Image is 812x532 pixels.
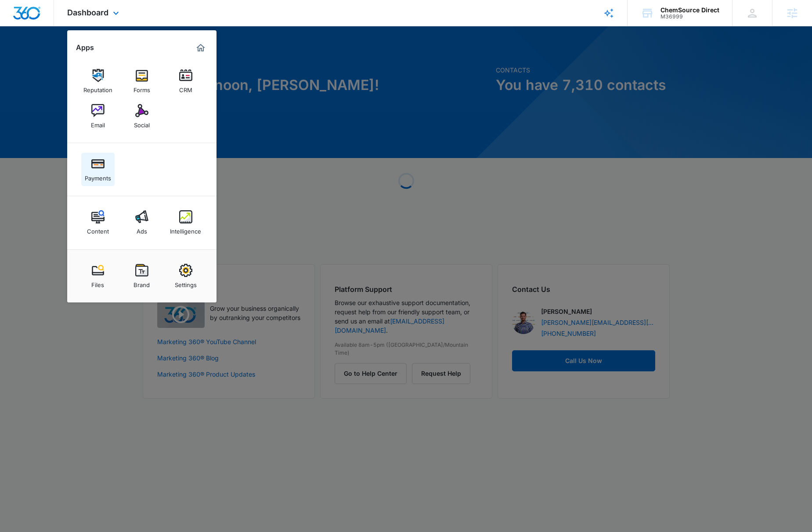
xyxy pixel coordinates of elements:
div: Reputation [83,82,112,93]
div: Brand [134,277,150,288]
a: Payments [81,153,115,186]
div: Forms [134,82,150,93]
a: Files [81,259,115,293]
div: Social [134,117,150,129]
a: Intelligence [169,206,202,239]
div: Content [87,223,109,235]
a: Reputation [81,65,115,98]
div: account id [660,14,719,20]
a: Social [125,100,159,133]
a: Content [81,206,115,239]
a: Email [81,100,115,133]
a: Forms [125,65,159,98]
a: Brand [125,259,159,293]
a: Settings [169,259,202,293]
div: Payments [85,170,111,182]
div: Settings [175,277,197,288]
h2: Apps [76,43,94,52]
a: Ads [125,206,159,239]
span: Dashboard [67,8,108,17]
div: CRM [179,82,192,93]
div: Intelligence [170,223,201,235]
div: account name [660,7,719,14]
div: Ads [137,223,147,235]
a: CRM [169,65,202,98]
div: Files [91,277,104,288]
div: Email [91,117,105,129]
a: Marketing 360® Dashboard [194,41,208,55]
